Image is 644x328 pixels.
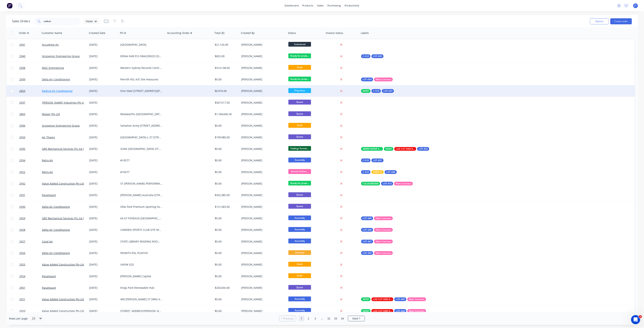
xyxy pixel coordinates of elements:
[376,78,391,81] span: Main Contract
[299,316,304,321] a: Page 1 is your current page
[215,54,237,58] div: $825.00
[288,111,311,116] span: Quote
[89,101,117,105] div: [DATE]
[19,78,25,81] span: 2939
[19,282,42,293] a: 2901
[241,309,283,313] div: [PERSON_NAME]
[120,193,162,197] div: [PERSON_NAME] Australia [STREET_ADDRESS][PERSON_NAME]
[19,39,42,50] a: 2941
[215,263,237,266] div: $0.00
[215,147,237,151] div: $0.00
[361,182,413,186] button: COLOURBONDLOT-415Main Contract
[120,136,162,139] div: [GEOGRAPHIC_DATA] L-27 [STREET_ADDRESS]
[288,77,311,81] span: Ready for produ...
[120,112,162,116] div: Woolworths [GEOGRAPHIC_DATA] [STREET_ADDRESS]
[363,182,379,186] span: COLOURBOND
[19,297,25,301] span: 2921
[19,85,42,97] a: 2820
[319,316,325,321] a: Jump forward
[120,147,162,151] div: SOAK [GEOGRAPHIC_DATA] SITE MEASURE
[19,178,42,189] a: 2932
[215,112,237,116] div: $1,184,606.50
[241,66,283,70] div: [PERSON_NAME]
[89,263,117,266] div: [DATE]
[241,101,283,105] div: [PERSON_NAME]
[42,309,84,313] a: Value Added Construction Pty Ltd
[288,158,311,162] span: Assembly
[373,309,392,313] span: LAG CUT AND READY
[89,124,117,128] div: [DATE]
[120,43,162,47] div: [GEOGRAPHIC_DATA]
[42,112,60,116] a: Moxair Pty Ltd
[120,182,162,186] div: ST [PERSON_NAME] PERFORMANCE CENTRE ROOF DWG-VAE-RF102 RUN H
[631,315,640,324] iframe: Intercom live chat
[288,88,311,93] span: Prep Area
[120,274,162,278] div: [PERSON_NAME] Capital
[373,54,382,58] span: LOT-455
[19,305,42,317] a: 2920
[42,263,84,266] a: Value Added Construction Pty Ltd
[120,286,162,290] div: Kings Park Renewable Hub
[301,3,315,8] div: products
[361,78,393,81] button: LOT-454Main Contract
[19,155,42,166] a: 2934
[288,181,311,186] span: Ready for produ...
[19,132,42,143] a: 2933
[241,216,283,220] div: [PERSON_NAME]
[215,228,237,232] div: $0.00
[312,316,318,321] a: Page 3
[361,309,426,313] button: 50INTLAG CUT AND READYLOT-444Main Contract
[42,170,53,174] a: Retro Air
[120,228,162,232] div: CAMDEN SPORTS CLUB SITE MEASURE
[19,109,42,120] a: 2865
[19,166,42,178] a: 2922
[42,228,70,232] a: Delta Air Conditioning
[363,159,369,162] span: C-O-D
[288,134,311,139] span: Quote
[42,101,86,104] a: [PERSON_NAME] Industries Pty Ltd
[241,78,283,81] div: [PERSON_NAME]
[241,286,283,290] div: [PERSON_NAME]
[19,182,25,186] span: 2932
[19,101,25,105] span: 2937
[19,213,42,224] a: 2929
[288,239,311,243] span: Assembly
[19,31,29,35] div: Order #
[383,182,392,186] span: LOT-415
[42,274,56,278] a: Paramount
[361,251,393,255] button: LOT-450Main Contract
[7,3,12,8] img: Factory
[363,309,369,313] span: 50INT
[348,317,365,320] a: Next page
[315,3,326,8] div: sales
[19,43,25,47] span: 2941
[42,89,73,93] a: Radical Air Conditioning
[326,3,343,8] div: purchasing
[363,297,369,301] span: 50INT
[86,19,93,23] span: Views
[363,228,372,232] span: LOT-448
[42,124,80,127] a: Grosvenor Engineering Group
[42,216,129,220] a: GRE Mechanical Services P/L t/a [PERSON_NAME] & [PERSON_NAME]
[396,309,405,313] span: LOT-444
[419,147,428,151] span: LOT-452
[409,297,425,301] span: Main Contract
[361,147,449,151] button: 38MM VAPAR STOP50INTLAG CUT AND READYLOT-452
[19,263,25,266] span: 2925
[283,3,301,8] a: dashboard
[215,251,237,255] div: $0.00
[19,247,42,259] a: 2926
[19,228,25,232] span: 2928
[363,240,372,243] span: LOT-447
[19,66,25,70] span: 2938
[241,182,283,186] div: [PERSON_NAME]
[376,216,391,220] span: Main Contract
[89,89,117,93] div: [DATE]
[288,216,311,220] span: Assembly
[215,101,237,105] div: $567,517.50
[288,53,311,58] span: Ready for produ...
[19,62,42,74] a: 2938
[363,54,369,58] span: C-O-D
[363,147,381,151] span: 38MM VAPAR STOP
[288,146,311,151] span: Folding/ Formin...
